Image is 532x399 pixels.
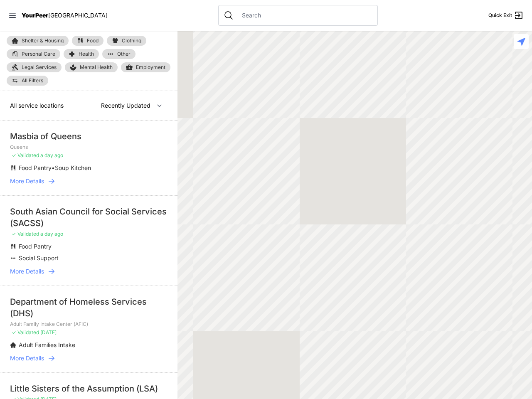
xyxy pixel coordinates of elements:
[40,231,63,237] span: a day ago
[12,152,39,158] span: ✓ Validated
[10,383,167,394] div: Little Sisters of the Assumption (LSA)
[10,354,44,362] span: More Details
[52,164,55,171] span: •
[10,177,167,185] a: More Details
[7,36,69,46] a: Shelter & Housing
[65,62,118,72] a: Mental Health
[10,131,167,142] div: Masbia of Queens
[22,78,43,83] span: All Filters
[55,164,91,171] span: Soup Kitchen
[488,12,512,19] span: Quick Exit
[10,177,44,185] span: More Details
[7,62,62,72] a: Legal Services
[12,329,39,335] span: ✓ Validated
[107,36,146,46] a: Clothing
[488,10,524,20] a: Quick Exit
[22,12,48,19] span: YourPeer
[40,152,63,158] span: a day ago
[10,267,167,276] a: More Details
[10,144,167,150] p: Queens
[22,65,57,70] span: Legal Services
[12,231,39,237] span: ✓ Validated
[121,62,170,72] a: Employment
[10,354,167,362] a: More Details
[64,49,99,59] a: Health
[136,65,165,70] span: Employment
[10,102,64,109] span: All service locations
[40,329,57,335] span: [DATE]
[22,38,64,43] span: Shelter & Housing
[102,49,135,59] a: Other
[22,52,55,57] span: Personal Care
[117,52,131,57] span: Other
[7,76,48,86] a: All Filters
[237,11,372,20] input: Search
[79,52,94,57] span: Health
[10,296,167,319] div: Department of Homeless Services (DHS)
[19,243,52,250] span: Food Pantry
[22,13,108,18] a: YourPeer[GEOGRAPHIC_DATA]
[87,38,99,43] span: Food
[19,254,59,261] span: Social Support
[7,49,60,59] a: Personal Care
[80,65,113,70] span: Mental Health
[48,12,108,19] span: [GEOGRAPHIC_DATA]
[10,321,167,328] p: Adult Family Intake Center (AFIC)
[10,267,44,276] span: More Details
[10,206,167,229] div: South Asian Council for Social Services (SACSS)
[19,341,75,348] span: Adult Families Intake
[122,38,141,43] span: Clothing
[19,164,52,171] span: Food Pantry
[72,36,103,46] a: Food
